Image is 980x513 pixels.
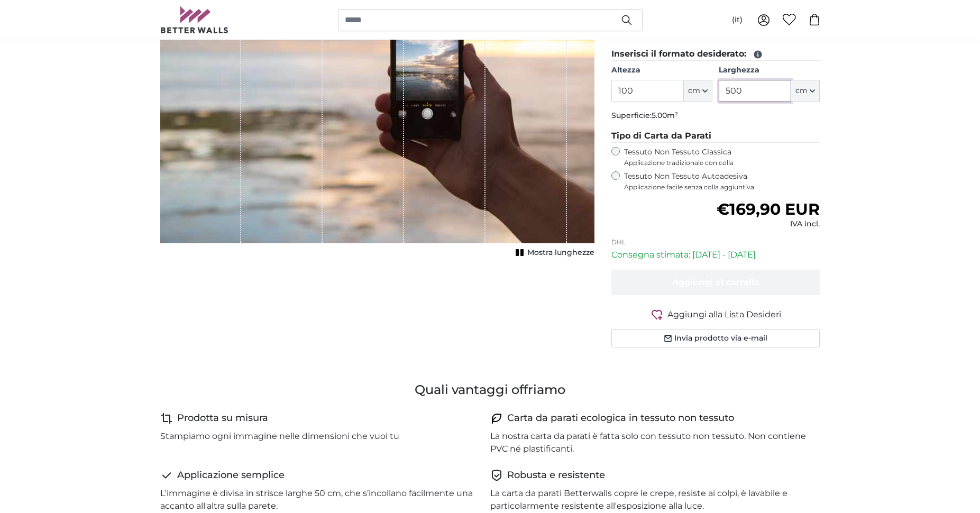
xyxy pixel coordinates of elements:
p: L'immagine è divisa in strisce larghe 50 cm, che s’incollano facilmente una accanto all'altra sul... [160,487,482,512]
img: Betterwalls [160,6,229,33]
label: Larghezza [719,65,820,76]
button: cm [684,80,712,102]
h4: Robusta e resistente [507,468,605,483]
p: Consegna stimata: [DATE] - [DATE] [611,249,820,261]
legend: Tipo di Carta da Parati [611,130,820,143]
h4: Prodotta su misura [177,411,268,426]
button: cm [791,80,820,102]
label: Tessuto Non Tessuto Autoadesiva [624,171,820,191]
p: DHL [611,238,820,246]
legend: Inserisci il formato desiderato: [611,48,820,61]
h4: Applicazione semplice [177,468,285,483]
label: Altezza [611,65,712,76]
span: Aggiungi al carrello [672,277,759,287]
span: Mostra lunghezze [527,248,594,258]
span: cm [688,86,700,96]
div: IVA incl. [717,219,820,230]
span: Applicazione facile senza colla aggiuntiva [624,183,820,191]
h4: Carta da parati ecologica in tessuto non tessuto [507,411,734,426]
label: Tessuto Non Tessuto Classica [624,147,820,167]
p: La nostra carta da parati è fatta solo con tessuto non tessuto. Non contiene PVC né plastificanti. [490,430,812,455]
span: cm [795,86,808,96]
button: (it) [723,11,751,30]
span: Aggiungi alla Lista Desideri [667,308,781,321]
h3: Quali vantaggi offriamo [160,381,820,398]
span: €169,90 EUR [717,199,820,219]
p: La carta da parati Betterwalls copre le crepe, resiste ai colpi, è lavabile e particolarmente res... [490,487,812,512]
p: Superficie: [611,111,820,121]
span: Applicazione tradizionale con colla [624,159,820,167]
button: Aggiungi alla Lista Desideri [611,308,820,321]
p: Stampiamo ogni immagine nelle dimensioni che vuoi tu [160,430,399,443]
button: Invia prodotto via e-mail [611,329,820,347]
button: Aggiungi al carrello [611,270,820,295]
button: Mostra lunghezze [512,245,594,260]
span: 5.00m² [652,111,678,120]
